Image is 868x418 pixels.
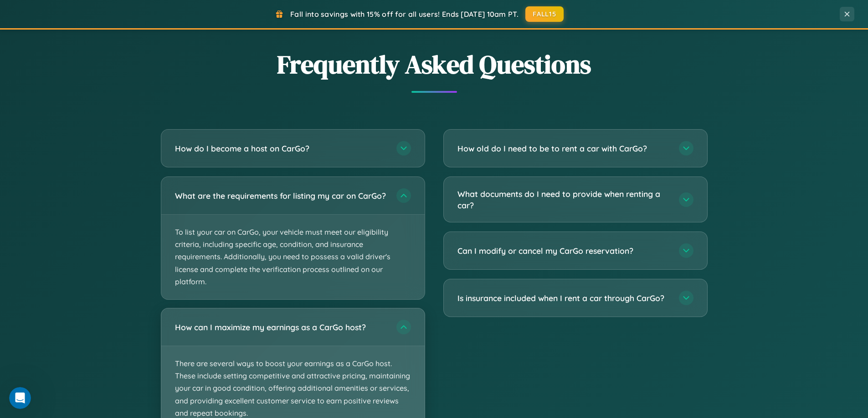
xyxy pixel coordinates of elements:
span: Fall into savings with 15% off for all users! Ends [DATE] 10am PT. [290,10,519,19]
h3: How old do I need to be to rent a car with CarGo? [457,143,670,154]
h3: How can I maximize my earnings as a CarGo host? [175,322,387,333]
p: To list your car on CarGo, your vehicle must meet our eligibility criteria, including specific ag... [161,215,425,299]
iframe: Intercom live chat [9,387,31,409]
h3: What documents do I need to provide when renting a car? [457,188,670,211]
h3: Is insurance included when I rent a car through CarGo? [457,292,670,304]
h2: Frequently Asked Questions [161,47,708,82]
h3: Can I modify or cancel my CarGo reservation? [457,245,670,257]
button: FALL15 [525,6,564,22]
h3: What are the requirements for listing my car on CarGo? [175,190,387,201]
h3: How do I become a host on CarGo? [175,143,387,154]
